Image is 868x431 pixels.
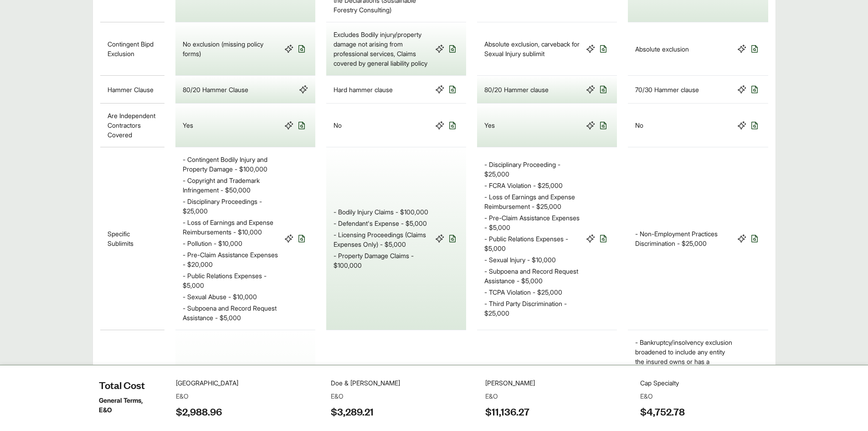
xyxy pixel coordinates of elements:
[635,85,699,94] div: 70/30 Hammer clause
[334,207,431,217] p: - Bodily Injury Claims - $100,000
[183,271,281,290] p: - Public Relations Expenses - $5,000
[183,218,281,237] p: - Loss of Earnings and Expense Reimbursements - $10,000
[484,255,582,265] p: - Sexual Injury - $10,000
[484,192,582,211] p: - Loss of Earnings and Expense Reimbursement - $25,000
[635,120,643,130] div: No
[183,239,281,248] p: - Pollution - $10,000
[183,292,281,301] p: - Sexual Abuse - $10,000
[108,229,158,248] p: Specific Sublimits
[334,251,431,270] p: - Property Damage Claims - $100,000
[334,218,431,228] p: - Defendant's Expense - $5,000
[108,85,154,94] p: Hammer Clause
[635,44,689,54] div: Absolute exclusion
[484,120,495,130] div: Yes
[484,234,582,253] p: - Public Relations Expenses - $5,000
[108,111,158,140] p: Are Independent Contractors Covered
[484,299,582,318] p: - Third Party Discrimination - $25,000
[484,85,549,94] div: 80/20 Hammer clause
[183,303,281,322] p: - Subpoena and Record Request Assistance - $5,000
[484,213,582,232] p: - Pre-Claim Assistance Expenses - $5,000
[183,176,281,195] p: - Copyright and Trademark Infringement - $50,000
[484,160,582,179] p: - Disciplinary Proceeding - $25,000
[108,39,158,58] p: Contingent Bipd Exclusion
[484,266,582,286] p: - Subpoena and Record Request Assistance - $5,000
[183,155,281,174] p: - Contingent Bodily Injury and Property Damage - $100,000
[183,250,281,269] p: - Pre-Claim Assistance Expenses - $20,000
[183,85,248,94] div: 80/20 Hammer Clause
[635,229,733,248] p: - Non-Employment Practices Discrimination - $25,000
[334,30,431,68] div: Excludes Bodily injury/property damage not arising from professional services, Claims covered by ...
[334,230,431,249] p: - Licensing Proceedings (Claims Expenses Only) - $5,000
[183,197,281,216] p: - Disciplinary Proceedings - $25,000
[183,39,281,58] div: No exclusion (missing policy forms)
[484,181,582,190] p: - FCRA Violation - $25,000
[183,120,193,130] div: Yes
[334,85,393,94] div: Hard hammer clause
[484,287,582,297] p: - TCPA Violation - $25,000
[635,338,733,395] p: - Bankruptcy/insolvency exclusion broadened to include any entity the insured owns or has a finan...
[484,39,582,58] div: Absolute exclusion, carveback for Sexual Injury sublimit
[334,120,342,130] div: No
